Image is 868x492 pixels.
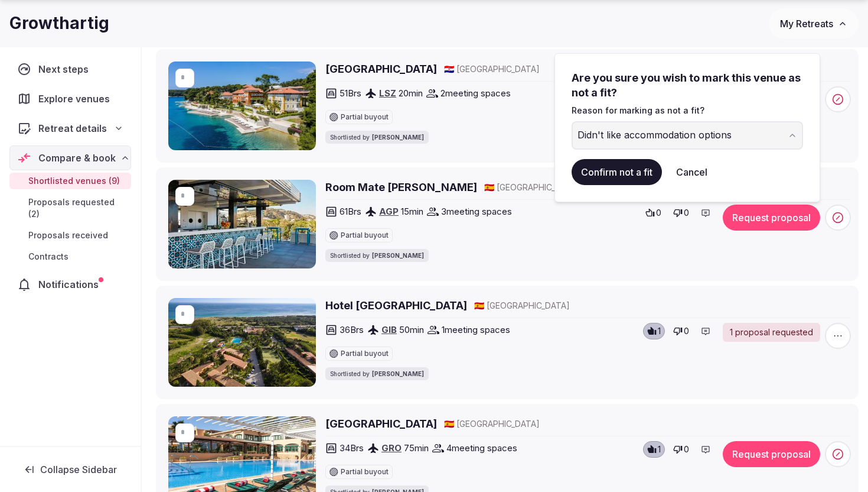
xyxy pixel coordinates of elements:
span: 🇪🇸 [484,182,494,192]
span: Partial buyout [341,232,389,239]
span: 1 meeting spaces [442,323,510,336]
span: 1 [658,325,661,337]
a: Shortlisted venues (9) [9,173,131,189]
a: Notifications [9,272,131,297]
span: Next steps [38,62,93,76]
span: 🇪🇸 [474,300,484,310]
button: Request proposal [723,441,820,467]
a: Hotel [GEOGRAPHIC_DATA] [325,298,467,313]
img: Hotel Punta Sur [168,298,316,387]
span: Proposals received [28,229,108,241]
span: Compare & book [38,151,116,165]
span: 3 meeting spaces [441,205,512,218]
span: 🇪🇸 [444,419,454,429]
button: 🇪🇸 [444,418,454,430]
span: 0 [684,444,689,455]
span: 2 meeting spaces [440,87,511,99]
span: 50 min [399,323,424,336]
a: GRO [381,442,402,454]
div: Shortlisted by [325,249,429,262]
a: 1 proposal requested [723,323,820,342]
button: 0 [642,205,665,221]
span: Partial buyout [341,350,389,357]
span: [PERSON_NAME] [372,251,424,260]
button: 🇪🇸 [474,300,484,312]
button: Request proposal [723,205,820,231]
a: Contracts [9,248,131,265]
span: [GEOGRAPHIC_DATA] [487,300,570,312]
button: 1 [643,323,665,339]
a: [GEOGRAPHIC_DATA] [325,416,437,431]
span: [GEOGRAPHIC_DATA] [456,63,540,75]
h3: Are you sure you wish to mark this venue as not a fit? [572,70,803,100]
img: Boutique Hotel Alhambra [168,61,316,150]
a: Room Mate [PERSON_NAME] [325,180,477,195]
span: Explore venues [38,92,115,106]
a: Proposals received [9,227,131,244]
span: Retreat details [38,121,107,135]
span: [PERSON_NAME] [372,370,424,378]
span: Partial buyout [341,468,389,475]
button: My Retreats [769,9,859,38]
div: Shortlisted by [325,367,429,380]
h1: Growthartig [9,12,109,35]
span: 34 Brs [340,442,364,454]
span: 51 Brs [340,87,361,99]
span: Partial buyout [341,114,389,121]
span: 0 [656,207,661,219]
a: Proposals requested (2) [9,194,131,222]
button: 0 [670,441,693,458]
button: 1 [643,441,665,458]
button: 0 [670,205,693,221]
button: 🇭🇷 [444,63,454,75]
span: 61 Brs [340,205,361,218]
button: Cancel [667,159,717,185]
span: 1 [658,444,661,455]
button: 🇪🇸 [484,182,494,193]
div: Shortlisted by [325,131,429,144]
a: GIB [381,324,397,335]
a: Next steps [9,57,131,82]
img: Room Mate Valeria [168,180,316,268]
span: 75 min [404,442,429,454]
a: LSZ [379,88,396,99]
button: 0 [670,323,693,339]
button: Collapse Sidebar [9,457,131,483]
span: Contracts [28,251,68,263]
span: 36 Brs [340,323,364,336]
span: Shortlisted venues (9) [28,175,120,187]
span: My Retreats [780,18,833,30]
span: 0 [684,207,689,219]
span: 🇭🇷 [444,64,454,74]
a: Explore venues [9,86,131,111]
div: Didn't like accommodation options [577,128,732,143]
span: [GEOGRAPHIC_DATA] [456,418,540,430]
span: Proposals requested (2) [28,196,126,220]
span: Collapse Sidebar [40,464,117,475]
span: 0 [684,325,689,337]
span: 4 meeting spaces [446,442,517,454]
span: Notifications [38,277,103,292]
span: 20 min [399,87,423,99]
p: Reason for marking as not a fit? [572,105,803,116]
a: [GEOGRAPHIC_DATA] [325,61,437,76]
span: [GEOGRAPHIC_DATA] [497,182,580,193]
span: [PERSON_NAME] [372,133,424,141]
span: 15 min [401,205,423,218]
button: Confirm not a fit [572,159,662,185]
a: AGP [379,206,399,217]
